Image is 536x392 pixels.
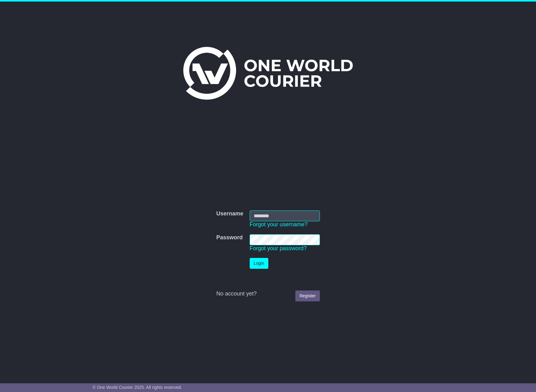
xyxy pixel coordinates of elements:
[216,210,243,217] label: Username
[250,258,268,269] button: Login
[183,47,353,100] img: One World
[216,291,320,297] div: No account yet?
[216,234,243,241] label: Password
[250,245,307,251] a: Forgot your password?
[250,221,308,228] a: Forgot your username?
[93,385,182,390] span: © One World Courier 2025. All rights reserved.
[295,291,320,301] a: Register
